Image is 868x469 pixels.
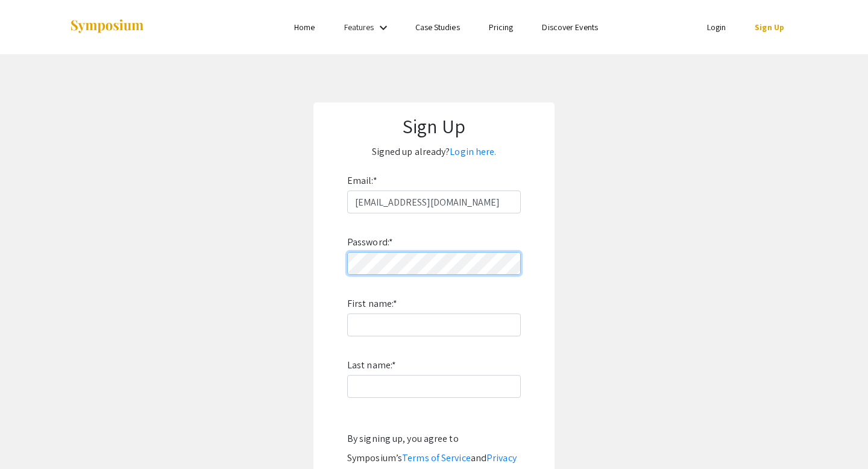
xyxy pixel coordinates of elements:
[542,22,598,33] a: Discover Events
[347,294,397,313] label: First name:
[9,415,51,460] iframe: Chat
[450,145,496,158] a: Login here.
[347,233,393,252] label: Password:
[376,20,391,35] mat-icon: Expand Features list
[347,171,377,190] label: Email:
[69,19,145,35] img: Symposium by ForagerOne
[489,22,514,33] a: Pricing
[344,22,374,33] a: Features
[294,22,315,33] a: Home
[347,356,396,375] label: Last name:
[415,22,460,33] a: Case Studies
[707,22,726,33] a: Login
[325,142,542,162] p: Signed up already?
[755,22,784,33] a: Sign Up
[325,115,542,137] h1: Sign Up
[402,452,471,464] a: Terms of Service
